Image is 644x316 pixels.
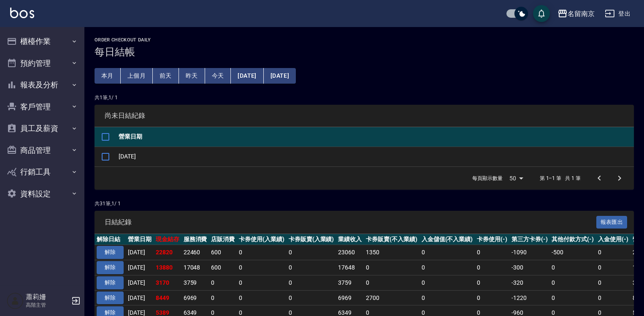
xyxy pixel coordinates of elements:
[209,290,237,305] td: 0
[126,245,154,260] td: [DATE]
[95,94,634,101] p: 共 1 筆, 1 / 1
[237,260,287,275] td: 0
[3,30,81,52] button: 櫃檯作業
[287,245,336,260] td: 0
[287,290,336,305] td: 0
[264,68,296,84] button: [DATE]
[419,260,475,275] td: 0
[7,292,24,309] img: Person
[419,290,475,305] td: 0
[209,275,237,290] td: 0
[95,200,634,207] p: 共 31 筆, 1 / 1
[419,275,475,290] td: 0
[364,245,419,260] td: 1350
[475,245,509,260] td: 0
[596,290,630,305] td: 0
[3,96,81,118] button: 客戶管理
[231,68,263,84] button: [DATE]
[506,167,526,190] div: 50
[596,218,628,226] a: 報表匯出
[10,8,34,18] img: Logo
[472,174,503,182] p: 每頁顯示數量
[209,245,237,260] td: 600
[26,293,69,301] h5: 蕭莉姍
[549,260,596,275] td: 0
[509,245,550,260] td: -1090
[26,301,69,309] p: 高階主管
[209,234,237,245] th: 店販消費
[237,275,287,290] td: 0
[3,139,81,161] button: 商品管理
[596,260,630,275] td: 0
[419,234,475,245] th: 入金儲值(不入業績)
[336,234,364,245] th: 業績收入
[549,245,596,260] td: -500
[287,260,336,275] td: 0
[126,290,154,305] td: [DATE]
[3,117,81,139] button: 員工及薪資
[95,37,634,43] h2: Order checkout daily
[181,275,209,290] td: 3759
[3,52,81,74] button: 預約管理
[179,68,205,84] button: 昨天
[596,216,628,229] button: 報表匯出
[364,275,419,290] td: 0
[154,245,181,260] td: 22820
[336,260,364,275] td: 17648
[364,260,419,275] td: 0
[181,290,209,305] td: 6969
[540,174,581,182] p: 第 1–1 筆 共 1 筆
[237,234,287,245] th: 卡券使用(入業績)
[596,275,630,290] td: 0
[105,218,596,226] span: 日結紀錄
[153,68,179,84] button: 前天
[601,6,634,22] button: 登出
[509,260,550,275] td: -300
[154,234,181,245] th: 現金結存
[336,245,364,260] td: 23060
[95,234,126,245] th: 解除日結
[154,290,181,305] td: 8449
[237,290,287,305] td: 0
[116,147,634,166] td: [DATE]
[475,234,509,245] th: 卡券使用(-)
[475,260,509,275] td: 0
[181,260,209,275] td: 17048
[554,5,598,22] button: 名留南京
[126,275,154,290] td: [DATE]
[205,68,231,84] button: 今天
[509,234,550,245] th: 第三方卡券(-)
[95,46,634,58] h3: 每日結帳
[596,245,630,260] td: 0
[121,68,153,84] button: 上個月
[209,260,237,275] td: 600
[364,290,419,305] td: 2700
[126,234,154,245] th: 營業日期
[3,183,81,205] button: 資料設定
[336,275,364,290] td: 3759
[475,275,509,290] td: 0
[105,112,624,120] span: 尚未日結紀錄
[475,290,509,305] td: 0
[568,8,595,19] div: 名留南京
[364,234,419,245] th: 卡券販賣(不入業績)
[509,290,550,305] td: -1220
[509,275,550,290] td: -320
[181,245,209,260] td: 22460
[95,68,121,84] button: 本月
[97,261,124,274] button: 解除
[116,127,634,147] th: 營業日期
[533,5,550,22] button: save
[126,260,154,275] td: [DATE]
[97,291,124,305] button: 解除
[181,234,209,245] th: 服務消費
[3,74,81,96] button: 報表及分析
[97,246,124,259] button: 解除
[596,234,630,245] th: 入金使用(-)
[419,245,475,260] td: 0
[549,275,596,290] td: 0
[154,275,181,290] td: 3170
[549,290,596,305] td: 0
[336,290,364,305] td: 6969
[287,234,336,245] th: 卡券販賣(入業績)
